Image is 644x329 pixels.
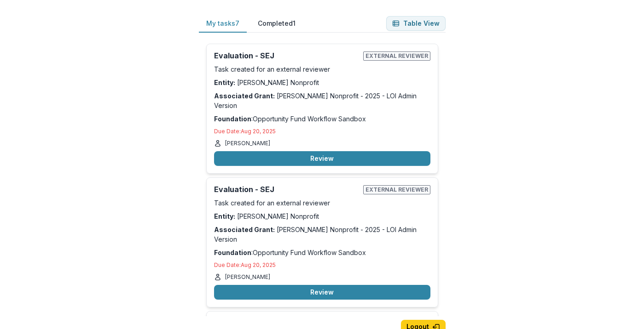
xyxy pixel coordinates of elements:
strong: Foundation [214,249,251,256]
button: Review [214,151,430,166]
strong: Associated Grant: [214,226,275,233]
h2: Evaluation - SEJ [214,185,360,194]
p: [PERSON_NAME] Nonprofit - 2025 - LOI Admin Version [214,91,430,110]
p: Due Date: Aug 20, 2025 [214,127,430,136]
span: External reviewer [363,51,430,61]
button: My tasks 7 [199,15,247,33]
button: Table View [386,16,446,31]
p: [PERSON_NAME] Nonprofit [214,78,430,87]
p: : Opportunity Fund Workflow Sandbox [214,248,430,257]
button: Review [214,285,430,300]
p: [PERSON_NAME] [225,273,270,281]
p: [PERSON_NAME] [225,139,270,147]
p: Due Date: Aug 20, 2025 [214,261,430,269]
p: Task created for an external reviewer [214,64,430,74]
strong: Entity: [214,79,235,86]
strong: Associated Grant: [214,92,275,100]
p: [PERSON_NAME] Nonprofit - 2025 - LOI Admin Version [214,225,430,244]
strong: Foundation [214,115,251,123]
span: External reviewer [363,185,430,194]
p: Task created for an external reviewer [214,198,430,208]
strong: Entity: [214,212,235,220]
button: Completed 1 [250,15,303,33]
h2: Evaluation - SEJ [214,51,360,60]
p: [PERSON_NAME] Nonprofit [214,211,430,221]
p: : Opportunity Fund Workflow Sandbox [214,114,430,124]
